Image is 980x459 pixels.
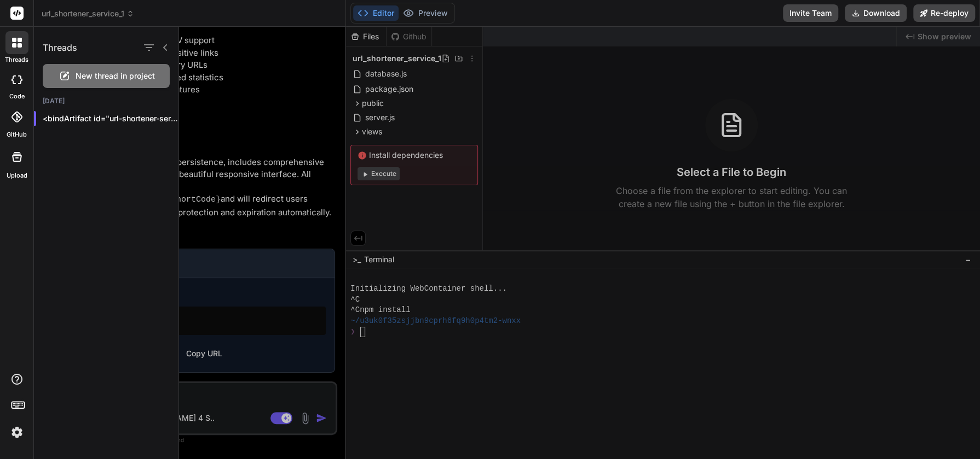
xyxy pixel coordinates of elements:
[353,5,399,21] button: Editor
[42,8,134,19] span: url_shortener_service_1
[7,171,27,180] label: Upload
[783,4,838,22] button: Invite Team
[43,113,178,124] p: <bindArtifact id="url-shortener-service" title="URL Shortener Service"> <bindAction type="file"...
[399,5,452,21] button: Preview
[9,92,25,101] label: code
[7,130,27,139] label: GitHub
[43,41,77,54] h1: Threads
[34,97,178,105] h2: [DATE]
[8,423,26,442] img: settings
[845,4,907,22] button: Download
[76,70,155,81] span: New thread in project
[913,4,975,22] button: Re-deploy
[5,55,28,64] label: threads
